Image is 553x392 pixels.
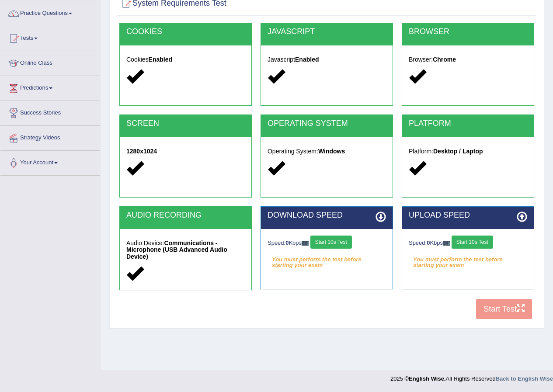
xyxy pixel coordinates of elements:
strong: English Wise. [409,375,445,382]
strong: Chrome [433,56,456,63]
h2: AUDIO RECORDING [126,211,245,220]
h5: Cookies [126,56,245,63]
a: Tests [0,26,100,48]
h2: BROWSER [409,28,527,36]
img: ajax-loader-fb-connection.gif [302,241,309,246]
h5: Javascript [268,56,386,63]
strong: Communications - Microphone (USB Advanced Audio Device) [126,239,227,260]
strong: Windows [318,148,345,155]
strong: Desktop / Laptop [433,148,483,155]
h2: UPLOAD SPEED [409,211,527,220]
div: Speed: Kbps [268,236,386,251]
em: You must perform the test before starting your exam [409,253,527,266]
h2: DOWNLOAD SPEED [268,211,386,220]
h2: PLATFORM [409,119,527,128]
a: Practice Questions [0,1,100,23]
h5: Operating System: [268,148,386,155]
button: Start 10s Test [310,236,352,249]
img: ajax-loader-fb-connection.gif [443,241,450,246]
h5: Platform: [409,148,527,155]
strong: 0 [427,239,430,246]
a: Back to English Wise [496,375,553,382]
a: Your Account [0,151,100,173]
h2: COOKIES [126,28,245,36]
strong: Enabled [295,56,319,63]
em: You must perform the test before starting your exam [268,253,386,266]
a: Success Stories [0,101,100,123]
strong: Enabled [149,56,172,63]
strong: 0 [285,239,289,246]
a: Online Class [0,51,100,73]
a: Strategy Videos [0,126,100,148]
h2: JAVASCRIPT [268,28,386,36]
div: 2025 © All Rights Reserved [390,370,553,383]
div: Speed: Kbps [409,236,527,251]
a: Predictions [0,76,100,98]
h5: Audio Device: [126,240,245,260]
h5: Browser: [409,56,527,63]
h2: SCREEN [126,119,245,128]
h2: OPERATING SYSTEM [268,119,386,128]
strong: 1280x1024 [126,148,157,155]
button: Start 10s Test [452,236,493,249]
